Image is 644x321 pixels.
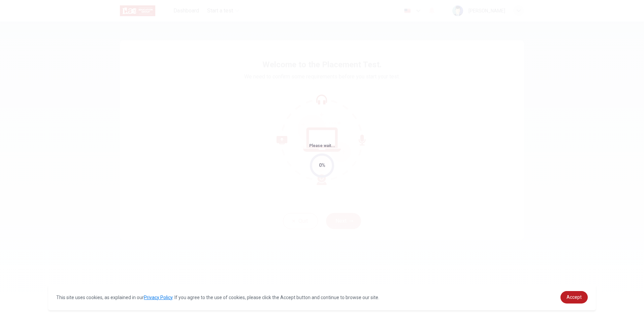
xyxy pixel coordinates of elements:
a: Privacy Policy [144,295,172,300]
a: dismiss cookie message [560,291,588,304]
div: cookieconsent [48,284,595,310]
span: This site uses cookies, as explained in our . If you agree to the use of cookies, please click th... [56,295,379,300]
span: Accept [567,294,582,300]
span: Please wait... [309,143,335,148]
div: 0% [319,162,325,169]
